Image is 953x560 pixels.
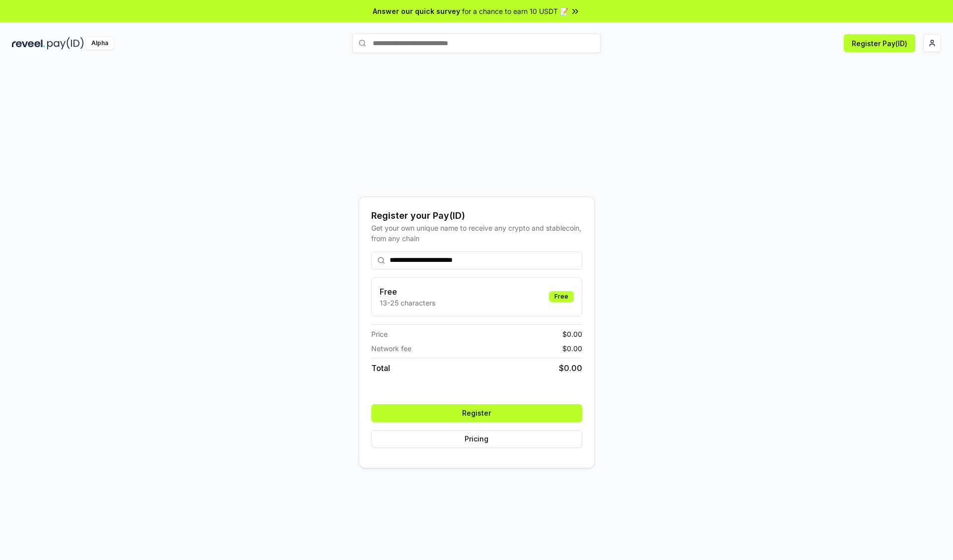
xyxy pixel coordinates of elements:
[371,430,582,448] button: Pricing
[373,6,460,16] span: Answer our quick survey
[371,343,411,354] span: Network fee
[562,343,582,354] span: $ 0.00
[380,286,435,298] h3: Free
[86,37,114,50] div: Alpha
[371,404,582,422] button: Register
[844,34,915,52] button: Register Pay(ID)
[559,362,582,374] span: $ 0.00
[462,6,568,16] span: for a chance to earn 10 USDT 📝
[47,37,84,50] img: pay_id
[371,209,582,223] div: Register your Pay(ID)
[549,291,574,302] div: Free
[371,329,388,339] span: Price
[371,223,582,244] div: Get your own unique name to receive any crypto and stablecoin, from any chain
[562,329,582,339] span: $ 0.00
[371,362,390,374] span: Total
[12,37,45,50] img: reveel_dark
[380,298,435,308] p: 13-25 characters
